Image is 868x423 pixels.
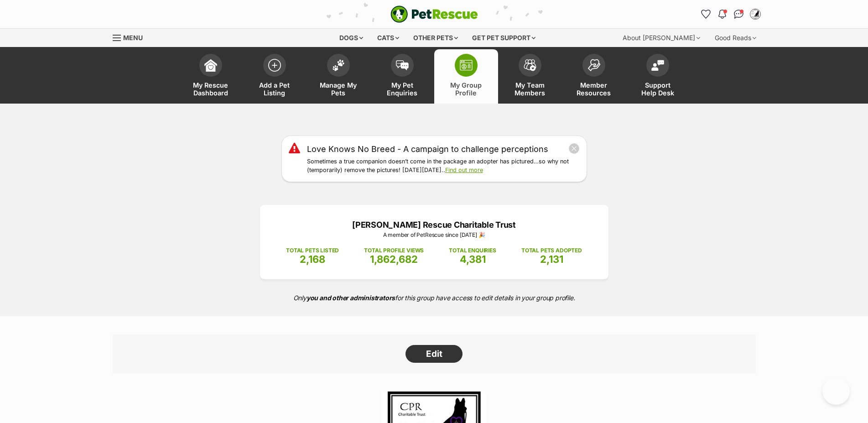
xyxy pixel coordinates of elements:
span: 1,862,682 [370,253,418,265]
a: My Pet Enquiries [370,49,434,104]
p: TOTAL PETS ADOPTED [521,246,582,255]
p: TOTAL ENQUIRIES [449,246,496,255]
span: 2,168 [300,253,325,265]
span: Menu [123,34,143,42]
a: PetRescue [390,5,478,23]
div: Good Reads [708,29,763,47]
span: My Pet Enquiries [382,81,423,97]
img: dashboard-icon-eb2f2d2d3e046f16d808141f083e7271f6b2e854fb5c12c21221c1fb7104beca.svg [204,59,217,72]
img: Celebrity Pets Rescue profile pic [751,10,760,19]
a: Manage My Pets [307,49,370,104]
p: Sometimes a true companion doesn’t come in the package an adopter has pictured…so why not (tempor... [307,157,580,175]
a: Conversations [732,7,746,21]
span: Member Resources [573,81,614,97]
img: member-resources-icon-8e73f808a243e03378d46382f2149f9095a855e16c252ad45f914b54edf8863c.svg [587,59,600,71]
ul: Account quick links [699,7,763,21]
a: Love Knows No Breed - A campaign to challenge perceptions [307,143,548,155]
img: add-pet-listing-icon-0afa8454b4691262ce3f59096e99ab1cd57d4a30225e0717b998d2c9b9846f56.svg [268,59,281,72]
a: Member Resources [562,49,626,104]
a: Add a Pet Listing [243,49,307,104]
div: Other pets [407,29,464,47]
img: notifications-46538b983faf8c2785f20acdc204bb7945ddae34d4c08c2a6579f10ce5e182be.svg [718,10,726,19]
strong: you and other administrators [307,294,395,302]
button: Notifications [715,7,730,21]
span: 2,131 [540,253,563,265]
p: TOTAL PROFILE VIEWS [364,246,424,255]
button: close [568,143,580,154]
img: manage-my-pets-icon-02211641906a0b7f246fdf0571729dbe1e7629f14944591b6c1af311fb30b64b.svg [332,59,345,71]
a: My Group Profile [434,49,498,104]
a: Find out more [445,167,483,173]
span: Support Help Desk [637,81,678,97]
button: My account [748,7,763,21]
span: Manage My Pets [318,81,359,97]
a: Menu [113,29,149,45]
span: My Group Profile [446,81,487,97]
img: team-members-icon-5396bd8760b3fe7c0b43da4ab00e1e3bb1a5d9ba89233759b79545d2d3fc5d0d.svg [524,59,536,71]
p: A member of PetRescue since [DATE] 🎉 [274,231,595,239]
span: 4,381 [460,253,486,265]
span: My Team Members [509,81,551,97]
p: [PERSON_NAME] Rescue Charitable Trust [274,219,595,231]
div: Dogs [333,29,369,47]
span: Add a Pet Listing [254,81,295,97]
iframe: Help Scout Beacon - Open [822,377,850,405]
div: Cats [371,29,405,47]
span: My Rescue Dashboard [190,81,231,97]
a: Edit [405,345,463,363]
img: chat-41dd97257d64d25036548639549fe6c8038ab92f7586957e7f3b1b290dea8141.svg [734,10,743,19]
p: TOTAL PETS LISTED [286,246,339,255]
a: My Rescue Dashboard [179,49,243,104]
img: pet-enquiries-icon-7e3ad2cf08bfb03b45e93fb7055b45f3efa6380592205ae92323e6603595dc1f.svg [396,60,409,70]
a: My Team Members [498,49,562,104]
div: About [PERSON_NAME] [616,29,707,47]
a: Favourites [699,7,713,21]
div: Get pet support [466,29,542,47]
img: help-desk-icon-fdf02630f3aa405de69fd3d07c3f3aa587a6932b1a1747fa1d2bba05be0121f9.svg [651,60,664,71]
img: group-profile-icon-3fa3cf56718a62981997c0bc7e787c4b2cf8bcc04b72c1350f741eb67cf2f40e.svg [460,60,473,71]
a: Support Help Desk [626,49,690,104]
img: logo-e224e6f780fb5917bec1dbf3a21bbac754714ae5b6737aabdf751b685950b380.svg [390,5,478,23]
